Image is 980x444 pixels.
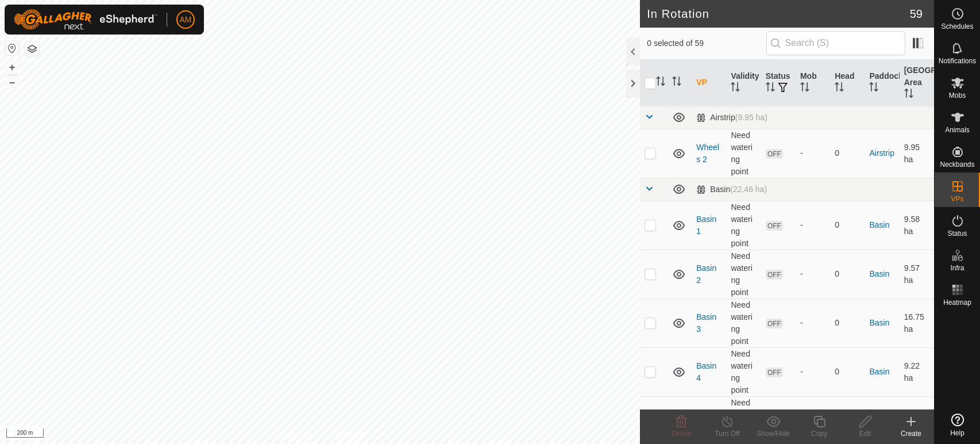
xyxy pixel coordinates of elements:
[865,60,899,106] th: Paddock
[766,149,783,159] span: OFF
[949,92,966,99] span: Mobs
[900,60,934,106] th: [GEOGRAPHIC_DATA] Area
[900,347,934,396] td: 9.22 ha
[869,367,889,376] a: Basin
[647,7,910,21] h2: In Rotation
[726,347,761,396] td: Need watering point
[869,84,878,93] p-sorticon: Activate to sort
[800,317,825,329] div: -
[950,430,964,437] span: Help
[796,428,842,439] div: Copy
[726,129,761,178] td: Need watering point
[943,299,971,306] span: Heatmap
[761,60,796,106] th: Status
[800,219,825,231] div: -
[766,31,905,55] input: Search (S)
[331,429,365,439] a: Contact Us
[696,143,719,164] a: Wheels 2
[800,366,825,378] div: -
[800,147,825,159] div: -
[766,84,775,93] p-sorticon: Activate to sort
[904,90,913,99] p-sorticon: Activate to sort
[672,430,692,438] span: Delete
[696,361,716,382] a: Basin 4
[950,265,964,271] span: Infra
[731,84,740,93] p-sorticon: Activate to sort
[696,185,767,194] div: Basin
[830,129,865,178] td: 0
[830,60,865,106] th: Head
[726,60,761,106] th: Validity
[951,196,963,202] span: VPs
[647,37,766,49] span: 0 selected of 59
[726,250,761,298] td: Need watering point
[939,58,976,64] span: Notifications
[830,201,865,250] td: 0
[766,368,783,377] span: OFF
[835,84,844,93] p-sorticon: Activate to sort
[766,221,783,231] span: OFF
[696,113,767,123] div: Airstrip
[766,319,783,328] span: OFF
[869,318,889,327] a: Basin
[900,201,934,250] td: 9.58 ha
[900,129,934,178] td: 9.95 ha
[947,230,967,237] span: Status
[910,5,923,22] span: 59
[869,269,889,278] a: Basin
[275,429,318,439] a: Privacy Policy
[766,270,783,280] span: OFF
[830,298,865,347] td: 0
[696,312,716,334] a: Basin 3
[656,78,665,87] p-sorticon: Activate to sort
[14,9,157,30] img: Gallagher Logo
[696,215,716,236] a: Basin 1
[704,428,750,439] div: Turn Off
[672,78,681,87] p-sorticon: Activate to sort
[800,84,809,93] p-sorticon: Activate to sort
[940,161,974,168] span: Neckbands
[945,127,970,133] span: Animals
[888,428,934,439] div: Create
[5,60,19,74] button: +
[800,268,825,280] div: -
[935,409,980,441] a: Help
[730,185,767,194] span: (22.46 ha)
[25,42,39,56] button: Map Layers
[830,250,865,298] td: 0
[5,75,19,89] button: –
[941,23,973,30] span: Schedules
[180,14,192,26] span: AM
[900,250,934,298] td: 9.57 ha
[726,298,761,347] td: Need watering point
[726,201,761,250] td: Need watering point
[696,263,716,285] a: Basin 2
[869,220,889,229] a: Basin
[692,60,726,106] th: VP
[869,148,894,158] a: Airstrip
[750,428,796,439] div: Show/Hide
[900,298,934,347] td: 16.75 ha
[5,41,19,55] button: Reset Map
[796,60,830,106] th: Mob
[830,347,865,396] td: 0
[735,113,767,122] span: (9.95 ha)
[842,428,888,439] div: Edit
